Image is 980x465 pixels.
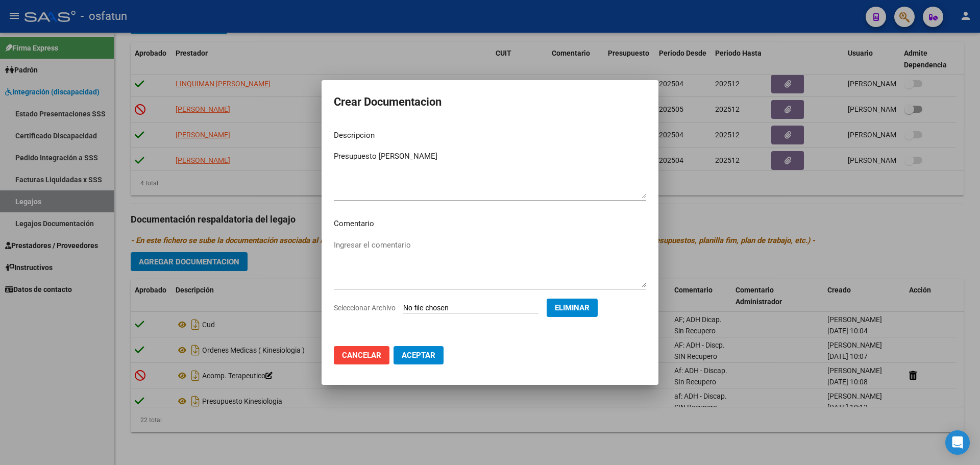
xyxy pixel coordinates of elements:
[342,351,381,360] span: Cancelar
[402,351,435,360] span: Aceptar
[394,346,444,364] button: Aceptar
[334,346,389,364] button: Cancelar
[334,218,646,230] p: Comentario
[334,92,646,112] h2: Crear Documentacion
[334,130,646,141] p: Descripcion
[547,299,598,317] button: Eliminar
[555,303,590,312] span: Eliminar
[945,430,970,455] div: Open Intercom Messenger
[334,304,396,312] span: Seleccionar Archivo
